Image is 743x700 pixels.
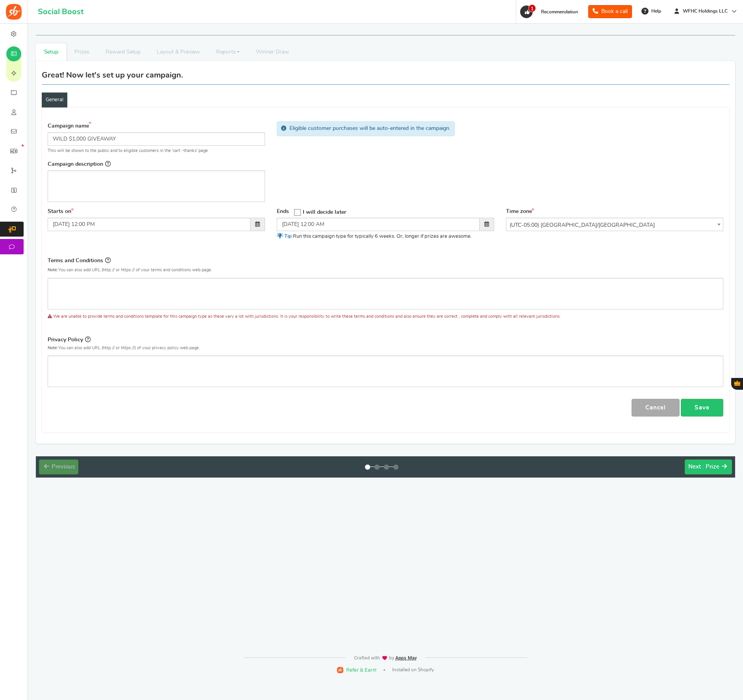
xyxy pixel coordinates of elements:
h3: Great! Now let's set up your campaign. [42,71,183,80]
h1: Social Boost [38,7,83,16]
small: You can also add URL (http:// or https://) of your privacy policy web page. [48,346,200,350]
span: Gratisfaction [734,380,740,386]
span: Tip: [284,234,293,239]
a: Book a call [588,5,632,18]
span: (UTC-05:00) America/Chicago [506,218,723,231]
span: I will decide later [303,209,346,215]
label: Terms and Conditions [48,256,111,265]
em: New [22,144,24,146]
span: Enter the Privacy Policy URL or text [85,336,91,343]
small: This will be shown to the public and to eligible customers in the 'cart -thanks' page [48,148,265,154]
b: Note: [48,268,58,272]
a: Refer & Earn! [337,666,376,674]
span: Installed on Shopify [392,667,434,673]
span: (UTC-05:00) America/Chicago [506,218,723,232]
span: Recommendation [541,9,578,14]
button: Gratisfaction [731,378,743,390]
div: Editor, competition_terms [48,278,723,309]
span: We are unable to provide terms and conditions template for this campaign type as these vary a lot... [53,314,561,319]
iframe: LiveChat chat widget [710,667,743,700]
a: Help [638,5,665,17]
p: Run this campaign type for typically 6 weeks. Or, longer if prizes are awesome. [277,233,494,240]
label: Campaign name [48,121,93,130]
div: Editor, competition_privacy [48,356,723,387]
small: You can also add URL (http:// or https:// of your terms and conditions web page. [48,268,212,272]
a: Cancel [632,399,680,417]
div: Editor, competition_desc [48,170,265,202]
h5: Eligible customer purchases will be auto-entered in the campaign. [289,126,450,131]
label: Campaign description [48,159,111,169]
span: WFHC Holdings LLC [680,8,731,15]
b: Note: [48,346,58,350]
span: | [384,669,385,671]
button: Next : Prize [685,459,732,474]
a: 1 Recommendation [519,6,582,18]
img: img-footer.webp [354,656,417,661]
label: Privacy Policy [48,335,91,344]
a: General [42,93,67,107]
span: Description provides users with more information about your campaign. Mention details about the p... [105,161,111,167]
label: Ends [277,208,289,216]
span: Next [688,464,701,470]
a: Save [681,399,723,417]
span: : Prize [702,464,719,470]
label: Time zone [506,208,534,216]
img: Social Boost [6,4,22,20]
label: Starts on [48,208,74,216]
span: 1 [528,4,536,12]
span: Enter the Terms and Conditions of your campaign [105,257,111,263]
a: Setup [36,43,67,61]
span: Help [649,8,661,15]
